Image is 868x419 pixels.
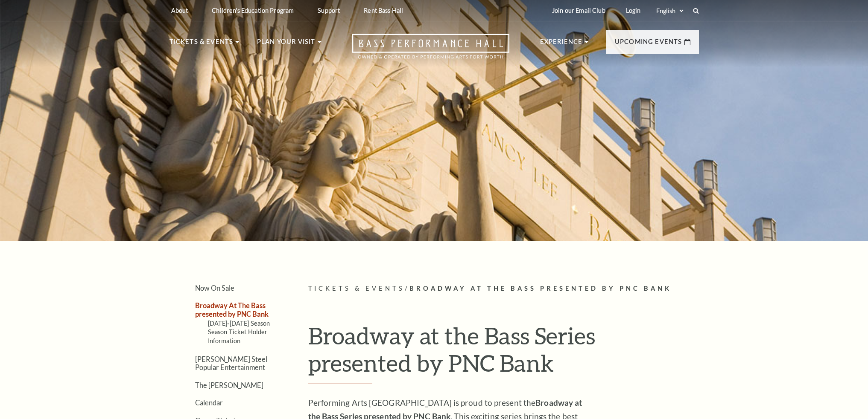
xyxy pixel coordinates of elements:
p: Children's Education Program [212,7,294,14]
p: Experience [540,37,583,52]
a: Broadway At The Bass presented by PNC Bank [195,301,269,318]
p: Upcoming Events [615,37,682,52]
span: Broadway At The Bass presented by PNC Bank [409,285,672,292]
a: [PERSON_NAME] Steel Popular Entertainment [195,355,267,371]
select: Select: [655,7,685,15]
a: The [PERSON_NAME] [195,381,263,389]
a: Season Ticket Holder Information [208,328,268,344]
a: Now On Sale [195,284,234,292]
p: / [308,283,699,294]
p: Tickets & Events [170,37,234,52]
a: Calendar [195,399,223,407]
span: Tickets & Events [308,285,405,292]
p: Rent Bass Hall [364,7,403,14]
p: Plan Your Visit [257,37,316,52]
p: About [171,7,188,14]
h1: Broadway at the Bass Series presented by PNC Bank [308,322,699,384]
p: Support [318,7,340,14]
a: [DATE]-[DATE] Season [208,320,270,327]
